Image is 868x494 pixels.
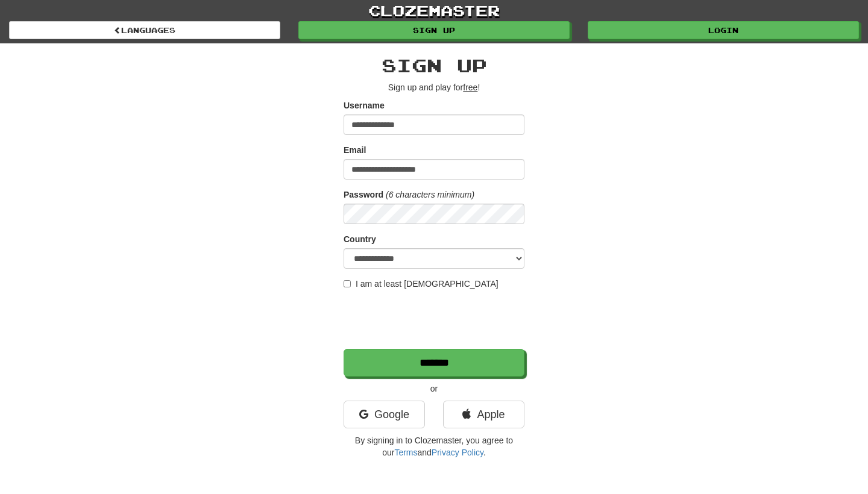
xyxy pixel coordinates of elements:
[344,233,376,245] label: Country
[432,448,483,457] a: Privacy Policy
[443,401,524,428] a: Apple
[344,55,524,75] h2: Sign up
[344,81,524,93] p: Sign up and play for !
[344,278,498,290] label: I am at least [DEMOGRAPHIC_DATA]
[386,190,474,199] em: (6 characters minimum)
[9,21,280,39] a: Languages
[298,21,570,39] a: Sign up
[344,189,383,201] label: Password
[344,383,524,395] p: or
[344,401,425,428] a: Google
[344,434,524,458] p: By signing in to Clozemaster, you agree to our and .
[588,21,859,39] a: Login
[344,144,366,156] label: Email
[344,296,527,343] iframe: reCAPTCHA
[344,99,385,111] label: Username
[394,448,417,457] a: Terms
[344,280,351,287] input: I am at least [DEMOGRAPHIC_DATA]
[463,83,477,92] u: free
